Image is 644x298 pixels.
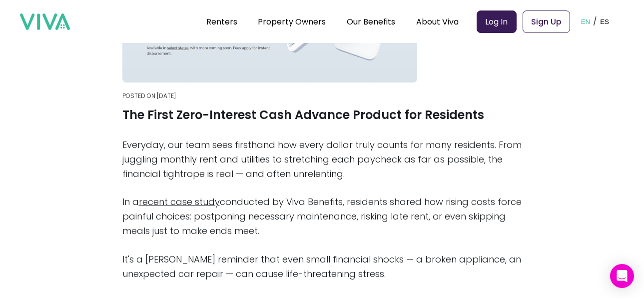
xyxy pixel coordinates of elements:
[122,195,522,238] p: In a conducted by Viva Benefits, residents shared how rising costs force painful choices: postpon...
[477,10,517,33] a: Log In
[597,6,612,37] button: ES
[122,138,522,181] p: Everyday, our team sees firsthand how every dollar truly counts for many residents. From juggling...
[593,14,597,29] p: /
[523,10,570,33] a: Sign Up
[347,9,395,34] div: Our Benefits
[122,92,522,100] p: Posted on [DATE]
[578,6,594,37] button: EN
[206,16,237,27] a: Renters
[610,264,634,288] div: Open Intercom Messenger
[122,106,522,124] h1: The First Zero-Interest Cash Advance Product for Residents
[258,16,326,27] a: Property Owners
[122,252,522,281] p: It's a [PERSON_NAME] reminder that even small financial shocks — a broken appliance, an unexpecte...
[139,195,220,208] a: recent case study
[20,13,70,30] img: viva
[416,9,459,34] div: About Viva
